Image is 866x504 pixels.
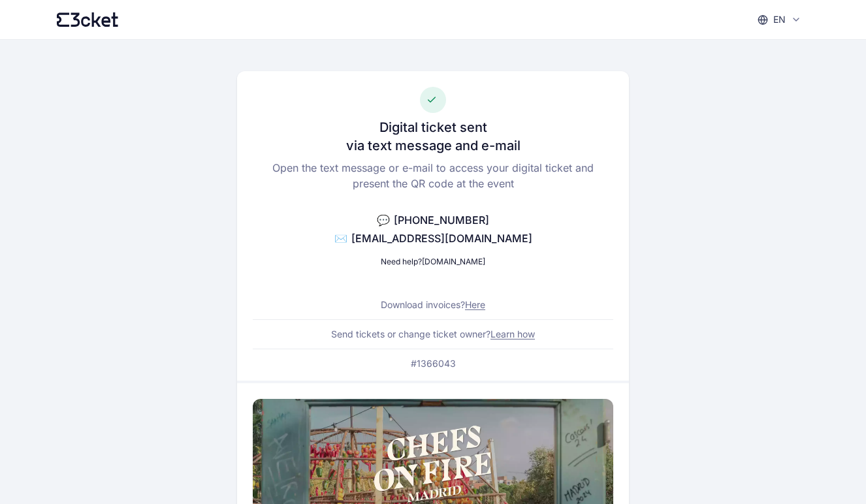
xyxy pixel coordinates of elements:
p: en [773,13,786,26]
p: #1366043 [411,357,456,370]
a: Learn how [490,328,535,339]
span: 💬 [377,213,390,227]
span: Need help? [381,257,422,266]
span: [EMAIL_ADDRESS][DOMAIN_NAME] [351,232,532,245]
p: Open the text message or e-mail to access your digital ticket and present the QR code at the event [253,160,613,191]
p: Download invoices? [381,298,485,311]
a: [DOMAIN_NAME] [422,257,485,266]
span: [PHONE_NUMBER] [394,213,489,227]
h3: via text message and e-mail [346,136,521,155]
h3: Digital ticket sent [379,118,487,136]
span: ✉️ [334,232,347,245]
a: Here [465,299,485,310]
p: Send tickets or change ticket owner? [331,328,535,341]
